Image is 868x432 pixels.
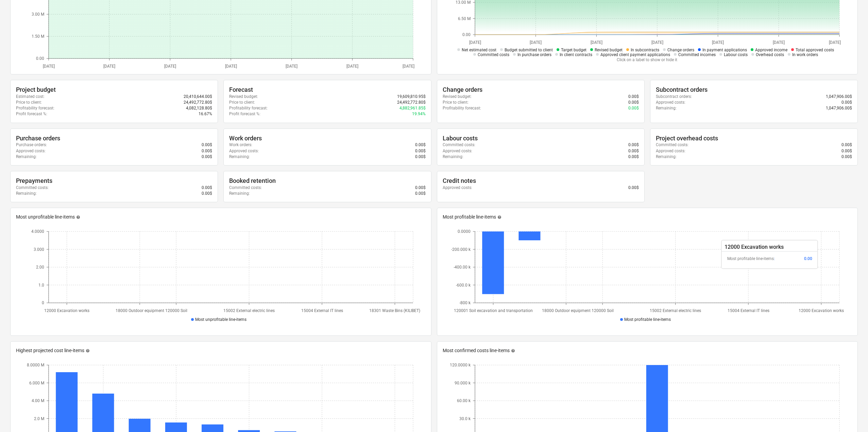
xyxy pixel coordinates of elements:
tspan: 15002 External electric lines [223,308,275,313]
span: help [510,349,515,353]
p: 0.00$ [628,105,639,111]
p: 0.00$ [415,185,426,191]
tspan: [DATE] [712,40,724,45]
p: 0.00$ [628,148,639,154]
tspan: -200.000 k [451,247,471,252]
tspan: 15004 External IT lines [728,308,769,313]
p: Approved costs : [656,148,685,154]
p: Remaining : [16,154,37,160]
p: 4,882,961.85$ [399,105,426,111]
p: 0.00$ [841,142,852,148]
tspan: 0.00 [36,56,44,61]
span: Committed costs [478,52,509,57]
tspan: 120000 Soil [592,308,614,313]
p: 0.00$ [628,185,639,191]
span: Most profitable line-items [624,317,671,322]
p: Remaining : [229,191,250,196]
p: 0.00$ [628,154,639,160]
p: 0.00$ [415,148,426,154]
span: Revised budget [595,48,623,52]
tspan: 18000 Outdoor equipment [115,308,164,313]
p: Revised budget : [229,94,258,100]
p: 24,492,772.80$ [397,100,426,105]
tspan: 1.0 [38,283,44,288]
p: Remaining : [656,105,677,111]
p: 24,492,772.80$ [184,100,212,105]
tspan: [DATE] [469,40,481,45]
tspan: [DATE] [829,40,841,45]
p: Work orders : [229,142,252,148]
p: Remaining : [443,154,463,160]
div: Credit notes [443,177,639,185]
p: 0.00$ [841,148,852,154]
tspan: 4.00 M [32,398,44,403]
tspan: 8.0000 M [27,363,44,367]
tspan: 2.0 M [34,416,44,421]
tspan: [DATE] [42,64,54,68]
tspan: 3.000 [34,247,44,252]
p: Revised budget : [443,94,472,100]
tspan: [DATE] [286,64,297,68]
tspan: 18000 Outdoor equipment [542,308,591,313]
tspan: 90.000 k [455,381,471,385]
p: 0.00$ [202,154,212,160]
iframe: Chat Widget [834,399,868,432]
tspan: 0.0000 [458,229,471,234]
tspan: 1.50 M [32,34,44,39]
p: 0.00$ [415,154,426,160]
div: Forecast [229,86,425,94]
tspan: [DATE] [403,64,414,68]
p: Approved costs : [443,148,472,154]
tspan: 18301 Waste Bins (KILIBET) [369,308,420,313]
tspan: 60.00 k [457,398,471,403]
tspan: [DATE] [773,40,785,45]
div: Project overhead costs [656,134,852,142]
p: 0.00$ [202,185,212,191]
p: 0.00$ [202,148,212,154]
div: Work orders [229,134,425,142]
span: Approved income [755,48,787,52]
div: Highest projected cost line-items [16,347,426,354]
span: help [496,215,501,219]
p: 4,082,128.80$ [186,105,212,111]
p: Subcontract orders : [656,94,692,100]
span: Change orders [667,48,694,52]
p: 0.00$ [202,191,212,196]
span: Total approved costs [796,48,834,52]
tspan: 12000 Excavation works [44,308,89,313]
p: Purchase orders : [16,142,47,148]
tspan: 15002 External electric lines [650,308,701,313]
p: Remaining : [229,154,250,160]
span: help [84,349,90,353]
div: Most unprofitable line-items [16,213,426,221]
p: Committed costs : [443,142,475,148]
div: Most profitable line-items [443,213,852,221]
p: 1,047,906.00$ [826,105,852,111]
p: 19.94% [412,111,426,117]
div: Most confirmed costs line-items [443,347,852,354]
tspan: 0.00 [462,32,471,37]
tspan: 0 [42,300,44,305]
p: Committed costs : [16,185,49,191]
p: Approved costs : [16,148,46,154]
p: Profit forecast % : [229,111,260,117]
tspan: 6.50 M [458,16,471,21]
tspan: -400.00 k [454,265,471,270]
p: Estimated cost : [16,94,45,100]
span: Approved client payment applications [600,52,670,57]
span: Overhead costs [756,52,784,57]
p: 16.67% [199,111,212,117]
tspan: [DATE] [530,40,542,45]
p: 0.00$ [628,94,639,100]
p: Committed costs : [656,142,688,148]
span: In work orders [792,52,818,57]
p: Price to client : [443,100,469,105]
span: Committed incomes [678,52,716,57]
p: 1,047,906.00$ [826,94,852,100]
tspan: 6.000 M [29,381,44,385]
tspan: 4.0000 [31,229,44,234]
span: Net estimated cost [462,48,496,52]
p: Committed costs : [229,185,262,191]
tspan: [DATE] [346,64,358,68]
p: 0.00$ [202,142,212,148]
